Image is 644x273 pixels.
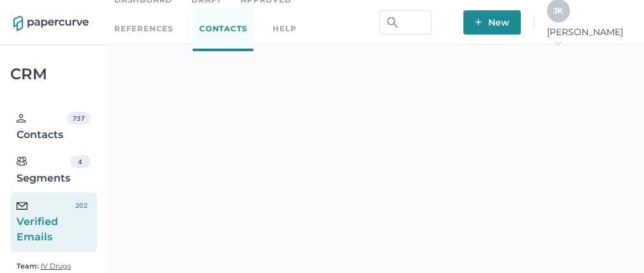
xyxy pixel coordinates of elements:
[547,26,631,49] span: [PERSON_NAME]
[553,38,562,47] i: arrow_right
[387,17,398,27] img: search.bf03fe8b.svg
[17,202,27,210] img: email-icon-black.c777dcea.svg
[475,19,482,26] img: plus-white.e19ec114.svg
[17,199,72,245] div: Verified Emails
[17,112,67,143] div: Contacts
[17,114,26,123] img: person.20a629c4.svg
[10,68,97,80] div: CRM
[193,7,253,51] a: Contacts
[41,261,71,270] span: IV Drugs
[72,199,91,212] div: 202
[379,10,431,35] input: Search Workspace
[17,155,70,186] div: Segments
[67,112,91,125] div: 737
[70,155,91,168] div: 4
[114,22,174,36] a: References
[475,10,509,35] span: New
[17,156,27,166] img: segments.b9481e3d.svg
[273,22,296,36] div: help
[553,6,563,15] span: J K
[13,16,89,31] img: papercurve-logo-colour.7244d18c.svg
[463,10,521,35] button: New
